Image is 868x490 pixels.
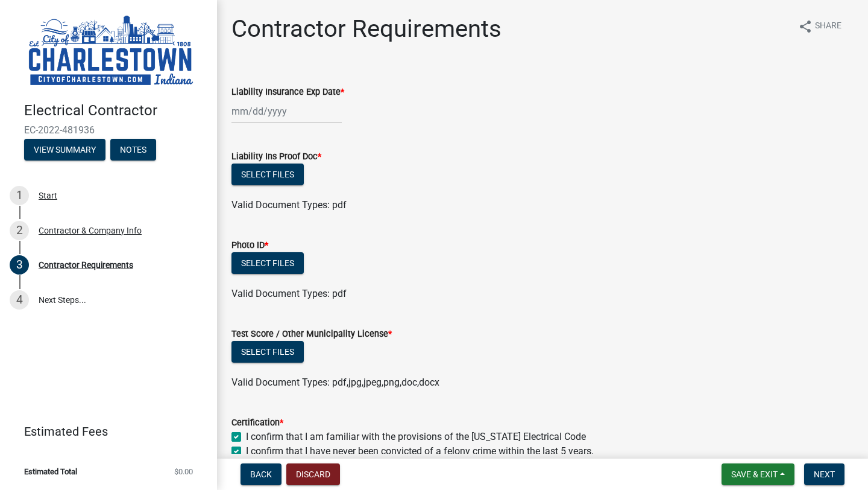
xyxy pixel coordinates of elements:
span: Estimated Total [24,468,77,476]
a: Estimated Fees [10,419,198,444]
div: 4 [10,290,29,310]
div: 1 [10,186,29,205]
button: Select files [231,252,304,274]
button: Discard [286,463,340,485]
h1: Contractor Requirements [231,14,502,43]
input: mm/dd/yyyy [231,99,342,124]
label: I confirm that I am familiar with the provisions of the [US_STATE] Electrical Code [246,430,586,444]
span: Save & Exit [731,469,778,479]
button: Save & Exit [722,463,794,485]
button: View Summary [24,139,105,161]
span: Back [250,469,272,479]
span: Next [814,469,835,479]
span: $0.00 [174,468,193,476]
i: share [798,19,813,34]
button: Select files [231,341,304,363]
span: Valid Document Types: pdf,jpg,jpeg,png,doc,docx [231,377,439,388]
span: Share [815,19,841,34]
div: 2 [10,221,29,240]
h4: Electrical Contractor [24,102,207,119]
label: I confirm that I have never been convicted of a felony crime within the last 5 years. [246,444,594,459]
label: Test Score / Other Municipality License [231,330,392,339]
span: EC-2022-481936 [24,124,193,136]
label: Certification [231,419,283,427]
button: Notes [110,139,156,161]
span: Valid Document Types: pdf [231,199,347,211]
div: Start [39,191,57,200]
button: Next [804,463,844,485]
label: Liability Ins Proof Doc [231,153,321,161]
img: City of Charlestown, Indiana [24,13,198,89]
label: Liability Insurance Exp Date [231,88,344,97]
button: Back [241,463,281,485]
div: Contractor Requirements [39,261,133,269]
div: Contractor & Company Info [39,226,142,235]
label: Photo ID [231,241,268,250]
span: Valid Document Types: pdf [231,288,347,299]
button: Select files [231,164,304,185]
button: shareShare [788,14,851,38]
wm-modal-confirm: Notes [110,145,156,155]
div: 3 [10,255,29,275]
wm-modal-confirm: Summary [24,145,105,155]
